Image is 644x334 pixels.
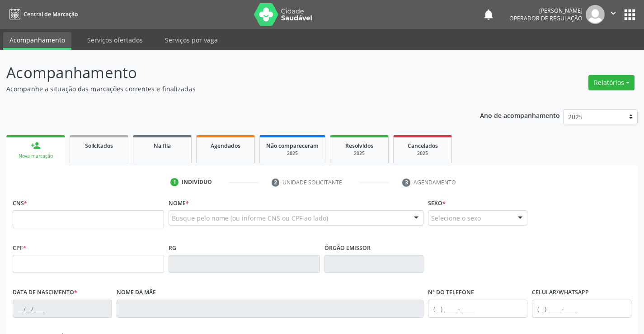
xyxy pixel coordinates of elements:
i:  [608,8,618,18]
label: RG [169,241,176,255]
div: [PERSON_NAME] [509,7,583,14]
input: (__) _____-_____ [428,300,527,318]
p: Acompanhe a situação das marcações correntes e finalizadas [6,84,448,94]
span: Não compareceram [266,142,319,150]
div: Nova marcação [13,153,59,160]
p: Acompanhamento [6,61,448,84]
a: Acompanhamento [3,32,71,50]
span: Cancelados [408,142,438,150]
button:  [605,5,622,24]
p: Ano de acompanhamento [480,109,560,121]
span: Busque pelo nome (ou informe CNS ou CPF ao lado) [172,213,328,223]
input: (__) _____-_____ [532,300,631,318]
span: Selecione o sexo [431,213,481,223]
a: Serviços por vaga [159,32,224,48]
label: Sexo [428,196,446,210]
div: 2025 [400,150,445,157]
label: Nº do Telefone [428,286,474,300]
span: Resolvidos [345,142,373,150]
label: Celular/WhatsApp [532,286,589,300]
button: apps [622,7,638,23]
button: Relatórios [588,75,635,90]
div: 2025 [266,150,319,157]
label: Nome [169,196,189,210]
img: img [586,5,605,24]
div: 2025 [337,150,382,157]
label: Nome da mãe [117,286,156,300]
div: person_add [31,141,41,151]
div: Indivíduo [182,178,212,186]
span: Agendados [211,142,240,150]
span: Solicitados [85,142,113,150]
span: Na fila [154,142,171,150]
label: Data de nascimento [13,286,77,300]
label: CNS [13,196,27,210]
label: Órgão emissor [324,241,371,255]
button: notifications [482,8,495,21]
label: CPF [13,241,26,255]
a: Serviços ofertados [81,32,149,48]
input: __/__/____ [13,300,112,318]
span: Central de Marcação [24,10,78,18]
a: Central de Marcação [6,7,78,22]
div: 1 [170,178,179,186]
span: Operador de regulação [509,14,583,22]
